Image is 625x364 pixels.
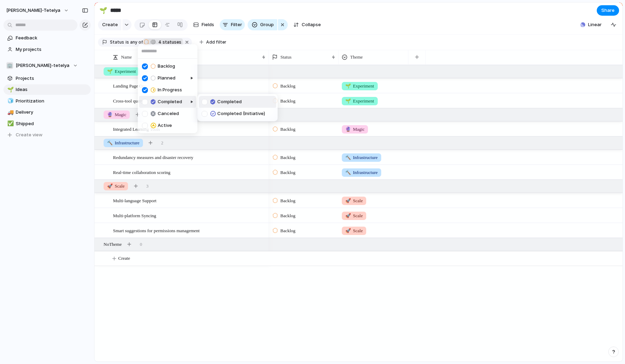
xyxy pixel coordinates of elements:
[217,98,242,105] span: Completed
[158,98,182,105] span: Completed
[158,110,179,117] span: Canceled
[158,63,175,70] span: Backlog
[158,75,175,82] span: Planned
[158,86,182,93] span: In Progress
[217,110,265,117] span: Completed (Initiative)
[158,122,172,129] span: Active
